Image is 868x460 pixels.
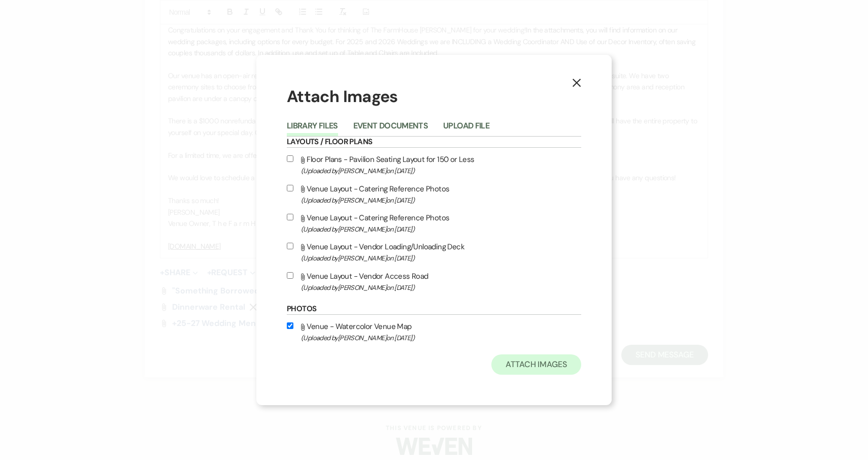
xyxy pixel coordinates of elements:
label: Venue Layout - Vendor Access Road [287,270,581,293]
input: Venue Layout - Catering Reference Photos(Uploaded by[PERSON_NAME]on [DATE]) [287,214,293,220]
label: Venue Layout - Catering Reference Photos [287,211,581,235]
button: Event Documents [353,122,428,136]
span: (Uploaded by [PERSON_NAME] on [DATE] ) [301,332,581,344]
label: Venue Layout - Vendor Loading/Unloading Deck [287,240,581,264]
button: Attach Images [491,354,581,375]
input: Venue - Watercolor Venue Map(Uploaded by[PERSON_NAME]on [DATE]) [287,322,293,329]
h6: Layouts / Floor Plans [287,137,581,148]
label: Venue - Watercolor Venue Map [287,320,581,344]
button: Upload File [443,122,489,136]
span: (Uploaded by [PERSON_NAME] on [DATE] ) [301,165,581,177]
span: (Uploaded by [PERSON_NAME] on [DATE] ) [301,252,581,264]
input: Floor Plans - Pavilion Seating Layout for 150 or Less(Uploaded by[PERSON_NAME]on [DATE]) [287,155,293,162]
label: Floor Plans - Pavilion Seating Layout for 150 or Less [287,153,581,177]
button: Library Files [287,122,338,136]
input: Venue Layout - Vendor Loading/Unloading Deck(Uploaded by[PERSON_NAME]on [DATE]) [287,243,293,249]
span: (Uploaded by [PERSON_NAME] on [DATE] ) [301,282,581,293]
span: (Uploaded by [PERSON_NAME] on [DATE] ) [301,194,581,206]
h1: Attach Images [287,85,581,108]
label: Venue Layout - Catering Reference Photos [287,182,581,206]
input: Venue Layout - Vendor Access Road(Uploaded by[PERSON_NAME]on [DATE]) [287,272,293,279]
span: (Uploaded by [PERSON_NAME] on [DATE] ) [301,223,581,235]
input: Venue Layout - Catering Reference Photos(Uploaded by[PERSON_NAME]on [DATE]) [287,185,293,191]
h6: Photos [287,304,581,315]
